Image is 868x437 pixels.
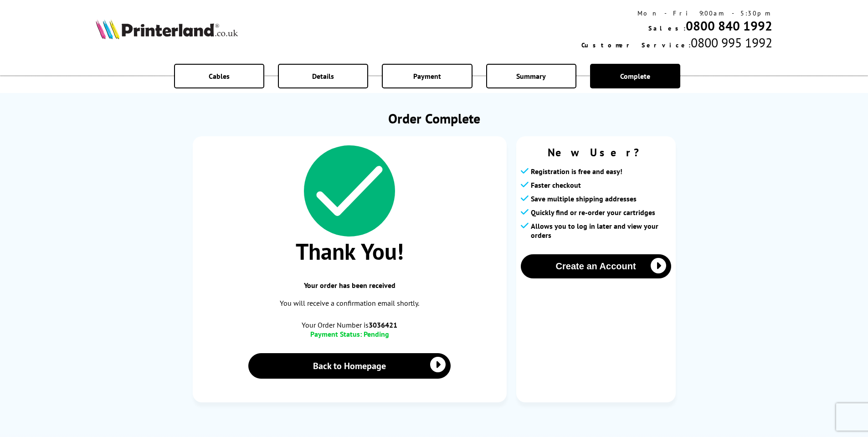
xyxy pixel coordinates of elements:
span: Complete [620,72,650,81]
span: Allows you to log in later and view your orders [531,221,671,240]
span: New User? [521,145,671,159]
span: Payment [413,72,441,81]
img: Printerland Logo [96,19,238,39]
button: Create an Account [521,254,671,278]
span: Registration is free and easy! [531,167,622,176]
span: Details [312,72,334,81]
span: Save multiple shipping addresses [531,194,637,203]
span: Pending [364,329,389,339]
span: Faster checkout [531,180,581,190]
span: Quickly find or re-order your cartridges [531,208,655,217]
span: Your Order Number is [202,320,498,329]
b: 3036421 [369,320,397,329]
span: Payment Status: [310,329,362,339]
span: Thank You! [202,236,498,266]
span: 0800 995 1992 [691,34,772,51]
span: Cables [209,72,230,81]
h1: Order Complete [193,109,676,127]
a: Back to Homepage [248,353,451,379]
span: Customer Service: [581,41,691,49]
span: Your order has been received [202,281,498,290]
span: Sales: [648,24,686,32]
div: Mon - Fri 9:00am - 5:30pm [581,9,772,17]
span: Summary [516,72,546,81]
a: 0800 840 1992 [686,17,772,34]
p: You will receive a confirmation email shortly. [202,297,498,309]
